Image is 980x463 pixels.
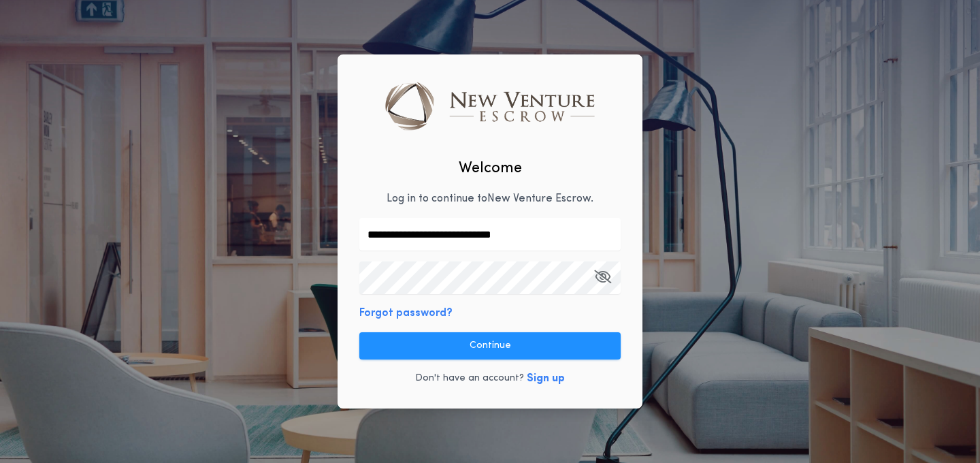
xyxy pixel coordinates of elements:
[359,305,453,321] button: Forgot password?
[359,332,621,360] button: Continue
[387,191,593,207] p: Log in to continue to New Venture Escrow .
[415,372,524,385] p: Don't have an account?
[459,157,522,180] h2: Welcome
[527,370,565,387] button: Sign up
[385,82,594,129] img: logo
